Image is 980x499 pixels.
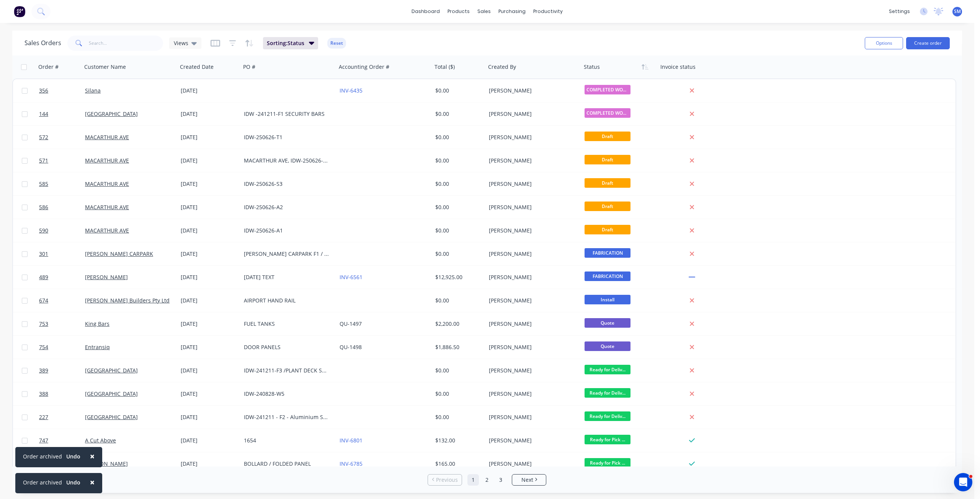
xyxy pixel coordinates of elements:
div: $132.00 [435,437,480,444]
span: FABRICATION [585,248,630,258]
a: QU-1497 [340,320,362,327]
span: 571 [39,157,48,164]
div: $0.00 [435,413,480,421]
div: Order archived [23,478,62,486]
div: PO # [243,63,255,71]
span: Quote [585,341,630,351]
div: [DATE] [181,460,238,468]
span: SM [954,8,961,15]
div: purchasing [495,6,529,17]
a: INV-6785 [340,460,363,467]
div: [DATE] [181,110,238,118]
div: [PERSON_NAME] [489,133,574,141]
a: QU-1498 [340,343,362,351]
span: Quote [585,318,630,328]
div: [PERSON_NAME] [489,180,574,188]
div: [DATE] [181,250,238,258]
a: MACARTHUR AVE [85,180,129,187]
div: $1,886.50 [435,343,480,351]
div: [DATE] [181,157,238,164]
span: Views [174,39,188,47]
a: Page 3 [495,474,506,486]
div: productivity [529,6,567,17]
button: Options [865,37,903,49]
span: 356 [39,87,48,94]
div: [PERSON_NAME] [489,460,574,468]
a: [PERSON_NAME] [85,273,128,281]
div: $2,200.00 [435,320,480,328]
span: Ready for Deliv... [585,411,630,421]
a: INV-6561 [340,273,363,281]
div: [DATE] [181,227,238,234]
span: 144 [39,110,48,118]
span: Draft [585,202,630,211]
div: [PERSON_NAME] [489,367,574,374]
div: [DATE] [181,297,238,304]
div: [PERSON_NAME] [489,297,574,304]
span: Draft [585,178,630,188]
span: Draft [585,132,630,141]
div: $0.00 [435,297,480,304]
span: 674 [39,297,48,304]
a: 144 [39,102,85,125]
div: [DATE] [181,87,238,94]
div: IDW-250626-T1 [244,133,329,141]
div: Customer Name [84,63,126,71]
button: Undo [62,451,85,462]
a: A Cut Above [85,437,116,444]
div: IDW-250626-A1 [244,227,329,234]
a: [PERSON_NAME] [85,460,128,467]
div: Invoice status [660,63,696,71]
div: [DATE] [181,180,238,188]
span: COMPLETED WORKS [585,108,630,118]
a: [GEOGRAPHIC_DATA] [85,110,138,117]
button: Create order [906,37,950,49]
div: [DATE] [181,273,238,281]
a: Page 2 [481,474,493,486]
div: IDW-250626-S3 [244,180,329,188]
div: $0.00 [435,250,480,258]
div: Created Date [180,63,214,71]
a: 572 [39,126,85,149]
span: Next [521,476,533,484]
div: IDW-250626-A2 [244,203,329,211]
div: [PERSON_NAME] [489,110,574,118]
h1: Sales Orders [24,39,61,47]
div: AIRPORT HAND RAIL [244,297,329,304]
span: 227 [39,413,48,421]
a: 747 [39,429,85,452]
span: 590 [39,227,48,234]
div: $0.00 [435,87,480,94]
span: 754 [39,343,48,351]
button: Sorting:Status [263,37,318,49]
div: $0.00 [435,203,480,211]
a: 356 [39,79,85,102]
div: $12,925.00 [435,273,480,281]
span: × [90,451,95,462]
img: Factory [14,6,25,17]
span: Ready for Deliv... [585,388,630,398]
a: 489 [39,266,85,289]
button: Close [82,447,102,465]
div: IDW -241211-F1 SECURITY BARS [244,110,329,118]
div: [PERSON_NAME] [489,227,574,234]
ul: Pagination [425,474,549,486]
a: Entransiq [85,343,110,351]
div: Created By [488,63,516,71]
a: Page 1 is your current page [467,474,479,486]
span: × [90,477,95,488]
span: Ready for Pick ... [585,458,630,468]
div: [DATE] [181,320,238,328]
div: [DATE] [181,203,238,211]
button: Reset [327,38,346,49]
a: 586 [39,196,85,219]
div: [DATE] [181,343,238,351]
a: dashboard [408,6,444,17]
a: [GEOGRAPHIC_DATA] [85,390,138,397]
span: Ready for Deliv... [585,365,630,374]
div: [PERSON_NAME] [489,390,574,398]
a: 753 [39,312,85,335]
input: Search... [89,36,163,51]
div: [DATE] [181,367,238,374]
span: 389 [39,367,48,374]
